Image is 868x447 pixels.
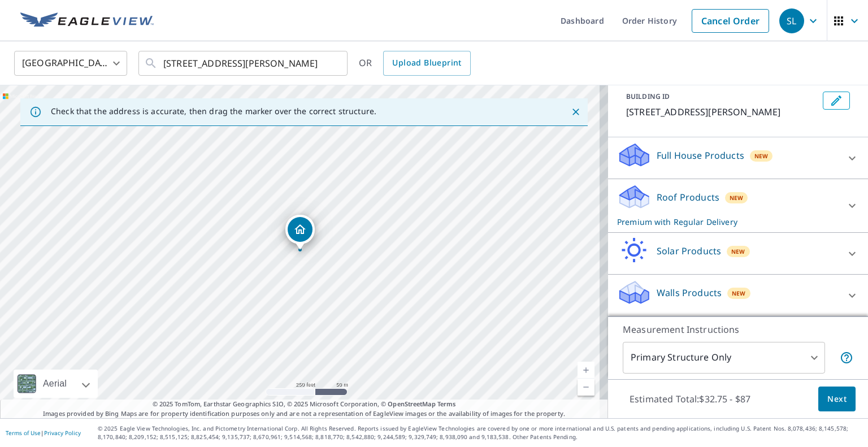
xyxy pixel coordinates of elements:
a: Current Level 17, Zoom In [578,362,594,379]
button: Close [568,105,583,119]
img: EV Logo [20,12,154,29]
div: SL [779,8,804,33]
p: Walls Products [657,286,722,300]
a: Upload Blueprint [383,51,470,76]
a: Terms of Use [6,429,41,437]
span: Upload Blueprint [392,56,461,70]
p: [STREET_ADDRESS][PERSON_NAME] [626,105,818,119]
p: Solar Products [657,244,721,258]
span: New [754,151,769,160]
p: Check that the address is accurate, then drag the marker over the correct structure. [51,106,376,116]
span: New [731,247,745,256]
p: BUILDING ID [626,92,670,101]
div: Primary Structure Only [623,342,825,374]
div: Full House ProductsNew [617,142,859,174]
button: Next [818,387,856,412]
div: [GEOGRAPHIC_DATA] [14,47,127,79]
p: Premium with Regular Delivery [617,216,839,228]
a: OpenStreetMap [388,400,435,408]
input: Search by address or latitude-longitude [163,47,324,79]
p: Full House Products [657,149,744,162]
p: | [6,429,81,436]
span: © 2025 TomTom, Earthstar Geographics SIO, © 2025 Microsoft Corporation, © [153,400,456,409]
a: Current Level 17, Zoom Out [578,379,594,396]
button: Edit building 1 [823,92,850,110]
span: Next [827,392,847,406]
p: Estimated Total: $32.75 - $87 [620,387,759,411]
a: Privacy Policy [44,429,81,437]
div: Dropped pin, building 1, Residential property, 12 Betsy Rd Plainville, CT 06062 [285,215,315,250]
div: Solar ProductsNew [617,237,859,270]
span: Your report will include only the primary structure on the property. For example, a detached gara... [840,351,853,364]
div: Walls ProductsNew [617,279,859,311]
p: Measurement Instructions [623,323,853,336]
p: Roof Products [657,190,719,204]
p: © 2025 Eagle View Technologies, Inc. and Pictometry International Corp. All Rights Reserved. Repo... [98,424,862,441]
div: Aerial [40,370,70,398]
span: New [732,289,746,298]
span: New [730,193,744,202]
div: OR [359,51,471,76]
a: Terms [437,400,456,408]
div: Roof ProductsNewPremium with Regular Delivery [617,184,859,228]
div: Aerial [14,370,98,398]
a: Cancel Order [692,9,769,33]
